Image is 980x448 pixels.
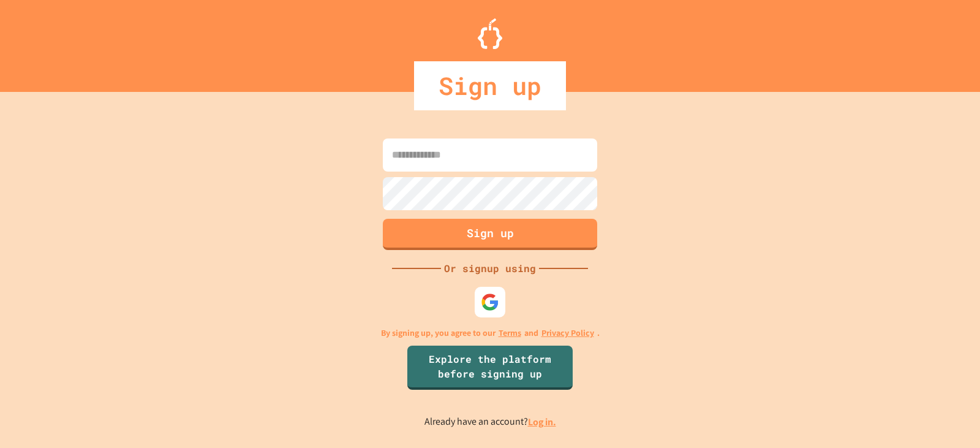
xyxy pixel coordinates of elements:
[541,327,594,340] a: Privacy Policy
[381,327,600,340] p: By signing up, you agree to our and .
[481,293,499,311] img: google-icon.svg
[528,416,556,428] a: Log in.
[383,219,597,250] button: Sign up
[407,346,573,390] a: Explore the platform before signing up
[414,61,566,110] div: Sign up
[424,414,556,430] p: Already have an account?
[499,327,521,340] a: Terms
[441,261,539,276] div: Or signup using
[478,18,502,49] img: Logo.svg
